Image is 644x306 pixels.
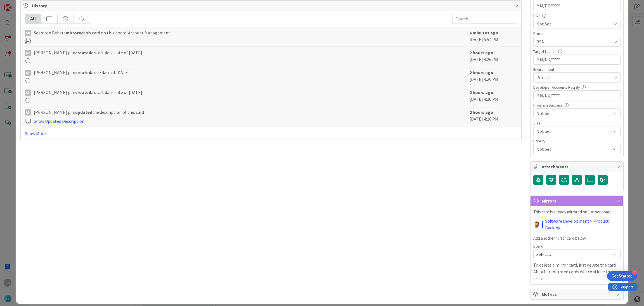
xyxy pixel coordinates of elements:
[542,197,613,204] span: Mirrors
[612,273,633,279] div: Get Started
[470,90,493,95] b: 2 hours ago
[75,90,91,95] b: created
[533,103,621,107] div: Program Success
[533,67,621,71] div: Environment
[470,29,517,43] div: [DATE] 5:54 PM
[25,70,31,76] div: Ap
[536,127,608,135] span: Not Set
[536,1,617,11] input: MM/DD/YYYY
[533,85,621,89] div: Developer Accounts Req By
[75,50,91,55] b: created
[25,109,31,116] div: Ap
[536,110,611,117] span: Not Set
[470,49,517,63] div: [DATE] 4:26 PM
[536,91,617,100] input: MM/DD/YYYY
[533,244,543,248] span: Board
[533,50,621,53] div: Target Launch
[34,89,142,96] span: [PERSON_NAME] p m a start date date of [DATE]
[536,145,608,153] span: Not Set
[607,271,637,281] div: Open Get Started checklist, remaining modules: 4
[12,1,25,8] span: Support
[25,130,517,137] a: Show More...
[536,74,611,81] span: Portal
[34,69,130,76] span: [PERSON_NAME] p m a due date of [DATE]
[34,49,142,56] span: [PERSON_NAME] p m a start date date of [DATE]
[533,32,621,36] div: Product
[25,14,41,23] div: All
[533,262,621,282] p: To delete a mirror card, just delete the card. All other mirrored cards will continue to exists.
[470,69,517,83] div: [DATE] 4:26 PM
[66,30,84,36] b: mirrored
[533,139,621,143] div: Priority
[536,55,617,64] input: MM/DD/YYYY
[536,38,611,45] span: RSA
[545,218,621,231] a: Software Development > Product Backlog
[25,50,31,56] div: Ap
[536,20,611,27] span: Not Set
[542,291,613,298] span: Metrics
[470,89,517,103] div: [DATE] 4:26 PM
[34,109,144,116] span: [PERSON_NAME] p m the description of this card
[533,14,621,18] div: POS
[536,250,608,258] span: Select...
[533,235,621,242] p: Add another mirror card below:
[470,30,498,36] b: 6 minutes ago
[470,50,493,55] b: 2 hours ago
[542,163,613,170] span: Attachments
[470,70,493,75] b: 2 hours ago
[533,209,621,215] p: This card is already mirrored on 1 other board.
[632,270,637,275] div: 4
[533,121,621,125] div: Size
[25,30,31,36] div: SB
[25,90,31,96] div: Ap
[533,221,540,228] img: AS
[34,29,171,36] span: Seemron Behera this card on this board 'Account Management'
[75,109,92,115] b: updated
[75,70,91,75] b: created
[470,109,517,124] div: [DATE] 4:26 PM
[470,109,493,115] b: 2 hours ago
[32,2,512,9] span: History
[34,118,84,124] a: Show Updated Description
[452,14,517,24] input: Search...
